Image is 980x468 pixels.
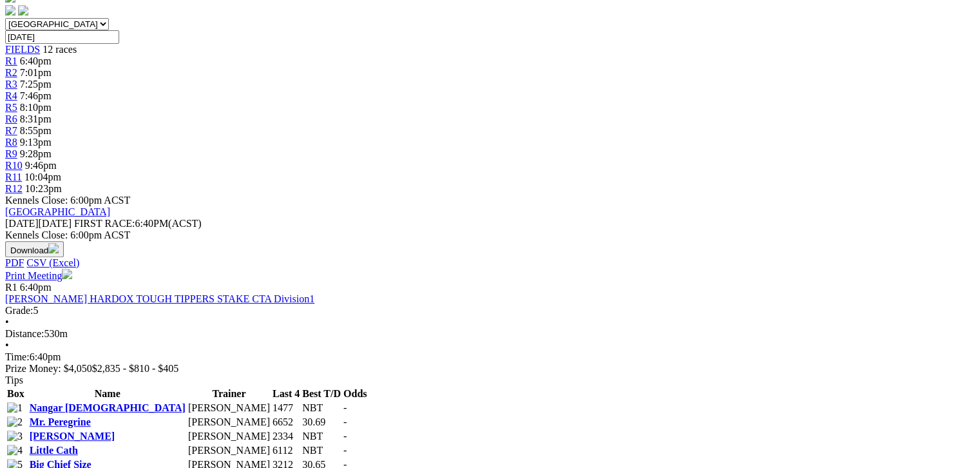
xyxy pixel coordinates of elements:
[5,67,17,78] a: R2
[5,55,17,66] a: R1
[20,79,52,90] span: 7:25pm
[30,402,186,413] a: Nangar [DEMOGRAPHIC_DATA]
[302,430,341,443] td: NBT
[5,351,30,362] span: Time:
[20,55,52,66] span: 6:40pm
[5,206,110,217] a: [GEOGRAPHIC_DATA]
[5,328,975,340] div: 530m
[25,183,62,194] span: 10:23pm
[20,113,52,124] span: 8:31pm
[302,444,341,457] td: NBT
[7,402,23,414] img: 1
[5,5,15,15] img: facebook.svg
[7,416,23,428] img: 2
[5,113,17,124] a: R6
[5,218,39,229] span: [DATE]
[5,102,17,113] a: R5
[343,431,347,442] span: -
[302,416,341,429] td: 30.69
[5,229,975,241] div: Kennels Close: 6:00pm ACST
[5,257,975,269] div: Download
[5,340,9,351] span: •
[20,102,52,113] span: 8:10pm
[5,30,119,44] input: Select date
[187,402,271,414] td: [PERSON_NAME]
[5,305,975,317] div: 5
[92,363,179,374] span: $2,835 - $810 - $405
[5,351,975,363] div: 6:40pm
[5,137,17,148] a: R8
[302,387,341,400] th: Best T/D
[5,195,130,206] span: Kennels Close: 6:00pm ACST
[5,183,23,194] a: R12
[74,218,202,229] span: 6:40PM(ACST)
[48,243,59,253] img: download.svg
[20,137,52,148] span: 9:13pm
[20,282,52,293] span: 6:40pm
[272,402,300,414] td: 1477
[5,293,314,304] a: [PERSON_NAME] HARDOX TOUGH TIPPERS STAKE CTA Division1
[30,416,91,427] a: Mr. Peregrine
[7,388,24,399] span: Box
[5,270,72,281] a: Print Meeting
[20,148,52,159] span: 9:28pm
[5,90,17,101] a: R4
[5,218,72,229] span: [DATE]
[5,305,34,316] span: Grade:
[20,90,52,101] span: 7:46pm
[343,387,367,400] th: Odds
[7,445,23,456] img: 4
[5,79,17,90] a: R3
[62,269,72,279] img: printer.svg
[343,445,347,456] span: -
[5,257,24,268] a: PDF
[187,430,271,443] td: [PERSON_NAME]
[343,402,347,413] span: -
[5,160,23,171] a: R10
[7,431,23,442] img: 3
[5,317,9,327] span: •
[5,363,975,375] div: Prize Money: $4,050
[20,125,52,136] span: 8:55pm
[18,5,28,15] img: twitter.svg
[302,402,341,414] td: NBT
[272,444,300,457] td: 6112
[43,44,77,55] span: 12 races
[272,430,300,443] td: 2334
[5,125,17,136] a: R7
[272,416,300,429] td: 6652
[343,416,347,427] span: -
[5,328,44,339] span: Distance:
[5,44,40,55] a: FIELDS
[26,257,79,268] a: CSV (Excel)
[5,375,23,385] span: Tips
[187,387,271,400] th: Trainer
[5,241,64,257] button: Download
[30,431,115,442] a: [PERSON_NAME]
[30,445,78,456] a: Little Cath
[187,444,271,457] td: [PERSON_NAME]
[74,218,135,229] span: FIRST RACE:
[24,171,61,182] span: 10:04pm
[29,387,186,400] th: Name
[5,171,22,182] a: R11
[272,387,300,400] th: Last 4
[25,160,57,171] span: 9:46pm
[5,282,17,293] span: R1
[187,416,271,429] td: [PERSON_NAME]
[5,148,17,159] a: R9
[20,67,52,78] span: 7:01pm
